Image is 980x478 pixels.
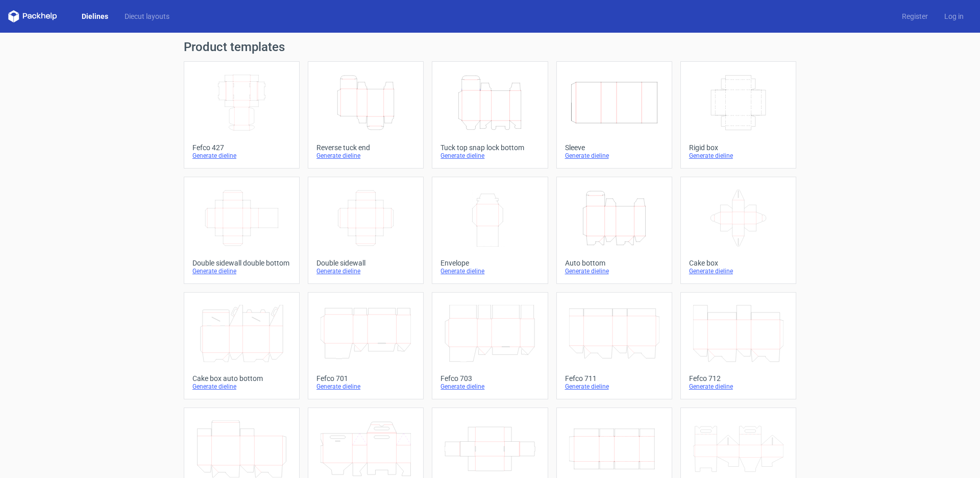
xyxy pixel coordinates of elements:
a: SleeveGenerate dieline [556,61,672,169]
a: Fefco 711Generate dieline [556,292,672,399]
div: Generate dieline [440,383,539,391]
a: Fefco 427Generate dieline [184,61,300,169]
div: Generate dieline [316,267,415,275]
div: Double sidewall [316,259,415,267]
a: Fefco 712Generate dieline [680,292,796,399]
div: Generate dieline [565,267,664,275]
div: Cake box auto bottom [192,374,291,383]
div: Auto bottom [565,259,664,267]
div: Reverse tuck end [316,144,415,152]
div: Fefco 712 [689,374,788,383]
a: Cake boxGenerate dieline [680,177,796,284]
a: Register [894,11,936,21]
div: Fefco 711 [565,374,664,383]
div: Generate dieline [192,152,291,160]
h1: Product templates [184,41,796,53]
div: Double sidewall double bottom [192,259,291,267]
a: Diecut layouts [116,11,178,21]
a: Reverse tuck endGenerate dieline [308,61,424,169]
a: Fefco 703Generate dieline [432,292,548,399]
div: Generate dieline [689,267,788,275]
div: Fefco 427 [192,144,291,152]
div: Generate dieline [316,152,415,160]
div: Sleeve [565,144,664,152]
div: Generate dieline [316,383,415,391]
div: Envelope [440,259,539,267]
a: Double sidewallGenerate dieline [308,177,424,284]
a: Dielines [73,11,116,21]
div: Rigid box [689,144,788,152]
div: Tuck top snap lock bottom [440,144,539,152]
div: Fefco 703 [440,374,539,383]
a: Double sidewall double bottomGenerate dieline [184,177,300,284]
div: Generate dieline [192,383,291,391]
a: Auto bottomGenerate dieline [556,177,672,284]
div: Generate dieline [440,152,539,160]
div: Generate dieline [440,267,539,275]
a: Log in [936,11,972,21]
a: Tuck top snap lock bottomGenerate dieline [432,61,548,169]
a: Cake box auto bottomGenerate dieline [184,292,300,399]
div: Generate dieline [689,152,788,160]
div: Generate dieline [689,383,788,391]
a: Rigid boxGenerate dieline [680,61,796,169]
div: Generate dieline [565,152,664,160]
div: Generate dieline [192,267,291,275]
a: EnvelopeGenerate dieline [432,177,548,284]
div: Cake box [689,259,788,267]
div: Fefco 701 [316,374,415,383]
div: Generate dieline [565,383,664,391]
a: Fefco 701Generate dieline [308,292,424,399]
